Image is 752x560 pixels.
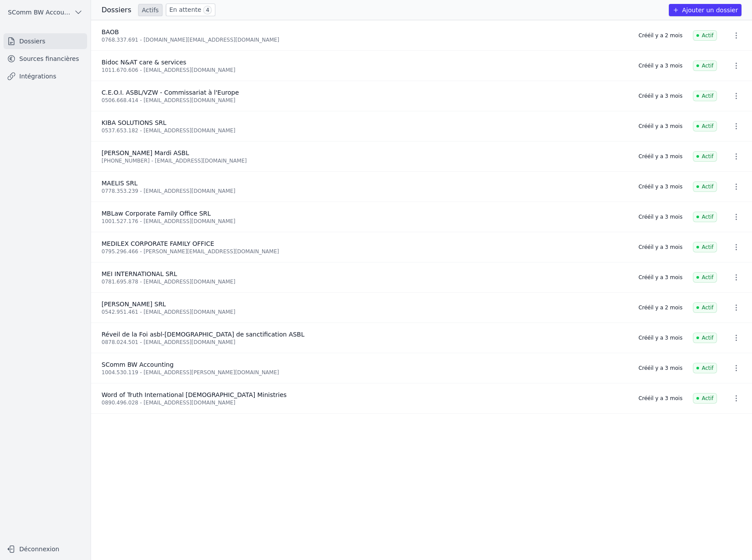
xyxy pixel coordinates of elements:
span: Actif [693,60,717,71]
div: 0890.496.028 - [EMAIL_ADDRESS][DOMAIN_NAME] [102,399,628,406]
div: 0778.353.239 - [EMAIL_ADDRESS][DOMAIN_NAME] [102,188,628,195]
span: Actif [693,121,717,131]
div: Créé il y a 3 mois [639,244,682,251]
span: Actif [693,151,717,162]
div: 0795.296.466 - [PERSON_NAME][EMAIL_ADDRESS][DOMAIN_NAME] [102,248,628,255]
span: Actif [693,91,717,101]
div: 0781.695.878 - [EMAIL_ADDRESS][DOMAIN_NAME] [102,278,628,285]
a: Actifs [138,4,162,16]
button: Ajouter un dossier [669,4,741,16]
span: Actif [693,30,717,41]
span: MBLaw Corporate Family Office SRL [102,210,211,217]
span: C.E.O.I. ASBL/VZW - Commissariat à l'Europe [102,89,239,96]
div: Créé il y a 3 mois [639,62,682,69]
span: [PERSON_NAME] SRL [102,301,166,308]
div: Créé il y a 3 mois [639,183,682,190]
span: Actif [693,181,717,192]
span: [PERSON_NAME] Mardi ASBL [102,149,189,156]
div: Créé il y a 3 mois [639,213,682,220]
span: Actif [693,333,717,343]
div: 0537.653.182 - [EMAIL_ADDRESS][DOMAIN_NAME] [102,127,628,134]
span: Actif [693,363,717,373]
span: Actif [693,393,717,404]
div: 0542.951.461 - [EMAIL_ADDRESS][DOMAIN_NAME] [102,308,628,315]
span: Bidoc N&AT care & services [102,59,186,66]
div: Créé il y a 3 mois [639,92,682,99]
div: 1004.530.119 - [EMAIL_ADDRESS][PERSON_NAME][DOMAIN_NAME] [102,369,628,376]
div: 0506.668.414 - [EMAIL_ADDRESS][DOMAIN_NAME] [102,97,628,104]
span: Actif [693,212,717,222]
span: 4 [203,6,212,14]
div: Créé il y a 3 mois [639,123,682,130]
div: 0878.024.501 - [EMAIL_ADDRESS][DOMAIN_NAME] [102,339,628,346]
a: En attente 4 [166,4,215,16]
span: BAOB [102,28,119,35]
button: SComm BW Accounting [4,5,87,19]
a: Dossiers [4,33,87,49]
span: SComm BW Accounting [8,8,70,17]
div: Créé il y a 3 mois [639,274,682,281]
span: SComm BW Accounting [102,361,174,368]
h3: Dossiers [102,5,131,15]
div: Créé il y a 3 mois [639,365,682,372]
button: Déconnexion [4,542,87,556]
span: Actif [693,272,717,283]
div: [PHONE_NUMBER] - [EMAIL_ADDRESS][DOMAIN_NAME] [102,157,628,164]
div: Créé il y a 3 mois [639,153,682,160]
div: 1001.527.176 - [EMAIL_ADDRESS][DOMAIN_NAME] [102,218,628,225]
div: Créé il y a 2 mois [639,304,682,311]
a: Intégrations [4,68,87,84]
span: Word of Truth International [DEMOGRAPHIC_DATA] Ministries [102,391,287,398]
span: MAELIS SRL [102,180,137,187]
a: Sources financières [4,51,87,67]
div: Créé il y a 2 mois [639,32,682,39]
div: 0768.337.691 - [DOMAIN_NAME][EMAIL_ADDRESS][DOMAIN_NAME] [102,36,628,43]
span: MEI INTERNATIONAL SRL [102,270,177,277]
span: Actif [693,242,717,252]
span: KIBA SOLUTIONS SRL [102,119,166,126]
div: Créé il y a 3 mois [639,395,682,402]
span: Actif [693,302,717,313]
span: MEDILEX CORPORATE FAMILY OFFICE [102,240,214,247]
div: Créé il y a 3 mois [639,334,682,341]
div: 1011.670.606 - [EMAIL_ADDRESS][DOMAIN_NAME] [102,67,628,74]
span: Réveil de la Foi asbl-[DEMOGRAPHIC_DATA] de sanctification ASBL [102,331,305,338]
